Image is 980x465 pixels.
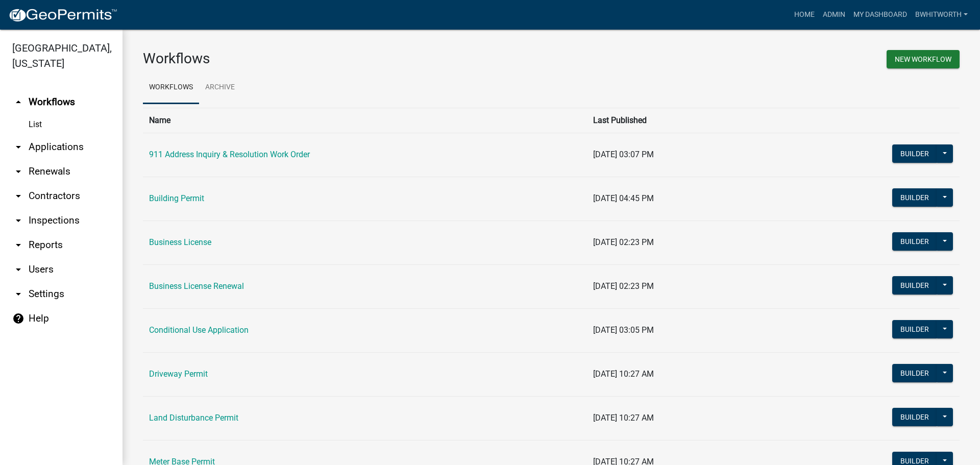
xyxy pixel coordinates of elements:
span: [DATE] 02:23 PM [593,237,654,247]
i: help [12,312,24,325]
h3: Workflows [143,50,544,67]
button: Builder [892,188,937,207]
span: [DATE] 03:05 PM [593,325,654,335]
span: [DATE] 10:27 AM [593,413,654,423]
button: Builder [892,144,937,163]
a: Workflows [143,71,199,104]
a: Business License Renewal [149,281,244,291]
i: arrow_drop_down [12,263,24,276]
th: Last Published [587,108,772,133]
a: Building Permit [149,193,204,203]
a: BWhitworth [911,5,972,25]
button: Builder [892,320,937,338]
a: 911 Address Inquiry & Resolution Work Order [149,150,310,159]
i: arrow_drop_down [12,190,24,202]
span: [DATE] 03:07 PM [593,150,654,159]
i: arrow_drop_down [12,288,24,300]
i: arrow_drop_down [12,141,24,153]
a: Archive [199,71,241,104]
span: [DATE] 04:45 PM [593,193,654,203]
th: Name [143,108,587,133]
button: Builder [892,408,937,426]
button: Builder [892,276,937,295]
a: Business License [149,237,211,247]
a: Conditional Use Application [149,325,249,335]
a: Admin [819,5,849,25]
button: Builder [892,364,937,382]
i: arrow_drop_down [12,239,24,251]
a: Driveway Permit [149,369,208,379]
button: Builder [892,232,937,251]
i: arrow_drop_down [12,214,24,227]
button: New Workflow [887,50,960,68]
a: Land Disturbance Permit [149,413,238,423]
a: My Dashboard [849,5,911,25]
a: Home [790,5,819,25]
i: arrow_drop_down [12,165,24,178]
i: arrow_drop_up [12,96,24,108]
span: [DATE] 02:23 PM [593,281,654,291]
span: [DATE] 10:27 AM [593,369,654,379]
